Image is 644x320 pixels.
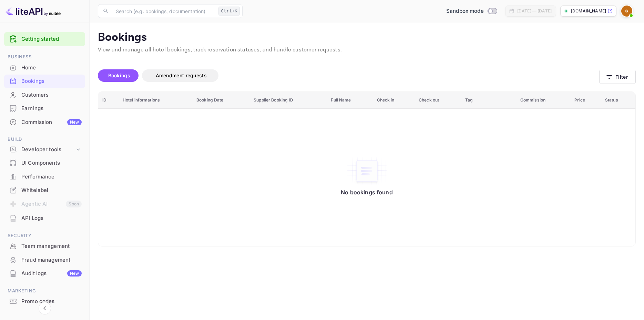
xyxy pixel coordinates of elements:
th: Price [570,92,601,109]
th: Status [601,92,635,109]
th: Supplier Booking ID [249,92,327,109]
div: Performance [4,170,85,184]
a: Fraud management [4,253,85,266]
p: No bookings found [341,189,393,196]
th: Tag [461,92,516,109]
a: Earnings [4,102,85,115]
div: Bookings [21,77,82,85]
div: Fraud management [21,256,82,264]
a: CommissionNew [4,116,85,128]
img: GrupoVDT [621,6,632,17]
th: Check in [373,92,415,109]
div: CommissionNew [4,116,85,129]
div: account-settings tabs [98,69,599,82]
div: Switch to Production mode [443,7,500,15]
div: New [67,270,82,277]
div: Whitelabel [4,184,85,197]
div: Ctrl+K [218,7,240,16]
span: Sandbox mode [446,7,484,15]
p: View and manage all hotel bookings, track reservation statuses, and handle customer requests. [98,46,636,54]
button: Collapse navigation [39,302,51,314]
span: Build [4,136,85,143]
div: Fraud management [4,253,85,267]
p: [DOMAIN_NAME] [571,8,606,14]
div: Customers [21,91,82,99]
table: booking table [98,92,635,246]
div: Promo codes [21,298,82,306]
div: Earnings [21,105,82,113]
a: Audit logsNew [4,267,85,280]
div: API Logs [21,214,82,222]
div: UI Components [4,156,85,170]
div: Home [21,64,82,72]
span: Bookings [108,72,130,78]
div: Promo codes [4,295,85,308]
a: Bookings [4,75,85,87]
a: Home [4,61,85,74]
div: Developer tools [21,146,75,154]
div: Earnings [4,102,85,115]
th: Full Name [327,92,372,109]
a: Promo codes [4,295,85,308]
div: Customers [4,88,85,102]
div: Commission [21,118,82,126]
a: Team management [4,240,85,252]
th: Booking Date [192,92,249,109]
div: Team management [21,242,82,250]
div: Audit logs [21,270,82,278]
span: Amendment requests [156,72,207,78]
a: Customers [4,88,85,101]
th: Hotel informations [119,92,192,109]
div: [DATE] — [DATE] [517,8,552,14]
div: Bookings [4,75,85,88]
a: Performance [4,170,85,183]
a: API Logs [4,212,85,224]
div: Performance [21,173,82,181]
div: Getting started [4,32,85,46]
th: Check out [415,92,461,109]
img: No bookings found [346,156,388,185]
div: Developer tools [4,144,85,156]
img: LiteAPI logo [6,6,61,17]
div: Whitelabel [21,186,82,194]
button: Filter [599,70,636,84]
a: Whitelabel [4,184,85,196]
div: New [67,119,82,125]
span: Marketing [4,287,85,295]
input: Search (e.g. bookings, documentation) [112,4,216,18]
div: API Logs [4,212,85,225]
th: ID [98,92,119,109]
a: Getting started [21,35,82,43]
th: Commission [516,92,571,109]
a: UI Components [4,156,85,169]
div: UI Components [21,159,82,167]
span: Business [4,53,85,61]
span: Security [4,232,85,240]
div: Team management [4,240,85,253]
p: Bookings [98,31,636,45]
